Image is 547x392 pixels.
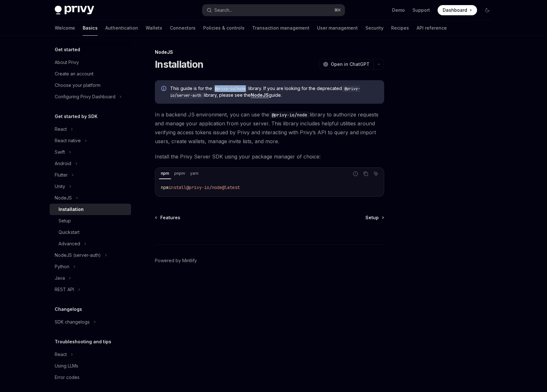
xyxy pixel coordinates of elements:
[55,305,82,313] h5: Changelogs
[212,86,248,92] code: @privy-io/node
[55,183,65,190] div: Unity
[214,6,232,14] div: Search...
[50,181,131,192] button: Unity
[169,185,186,190] span: install
[55,338,111,346] h5: Troubleshooting and tips
[334,8,341,13] span: ⌘ K
[155,110,384,146] span: In a backend JS environment, you can use the library to authorize requests and manage your applic...
[55,46,80,53] h5: Get started
[55,286,74,293] div: REST API
[365,20,384,36] a: Security
[155,152,384,161] span: Install the Privy Server SDK using your package manager of choice:
[55,274,65,282] div: Java
[55,351,67,358] div: React
[155,257,197,264] a: Powered by Mintlify
[55,148,65,156] div: Swift
[55,251,101,259] div: NodeJS (server-auth)
[50,146,131,158] button: Swift
[172,170,187,177] div: pnpm
[160,214,180,221] span: Features
[50,284,131,295] button: REST API
[443,7,467,13] span: Dashboard
[50,227,131,238] a: Quickstart
[438,5,477,15] a: Dashboard
[55,93,115,101] div: Configuring Privy Dashboard
[50,80,131,91] a: Choose your platform
[50,57,131,68] a: About Privy
[50,192,131,204] button: NodeJS
[372,170,380,178] button: Ask AI
[269,111,310,118] code: @privy-io/node
[50,169,131,181] button: Flutter
[83,20,98,36] a: Basics
[105,20,138,36] a: Authentication
[392,7,405,13] a: Demo
[50,316,131,328] button: SDK changelogs
[391,20,409,36] a: Recipes
[188,170,200,177] div: yarn
[155,49,384,55] div: NodeJS
[319,59,373,70] button: Open in ChatGPT
[50,272,131,284] button: Java
[59,228,80,236] div: Quickstart
[55,160,71,167] div: Android
[59,217,71,225] div: Setup
[155,59,203,70] h1: Installation
[50,372,131,383] a: Error codes
[55,171,68,179] div: Flutter
[412,7,430,13] a: Support
[55,6,94,15] img: dark logo
[317,20,358,36] a: User management
[351,170,360,178] button: Report incorrect code
[170,20,196,36] a: Connectors
[50,261,131,272] button: Python
[55,137,81,144] div: React native
[50,349,131,360] button: React
[482,5,492,15] button: Toggle dark mode
[50,360,131,372] a: Using LLMs
[55,194,72,202] div: NodeJS
[55,113,98,120] h5: Get started by SDK
[156,214,180,221] a: Features
[50,123,131,135] button: React
[55,20,75,36] a: Welcome
[161,185,169,190] span: npm
[50,68,131,80] a: Create an account
[55,318,90,326] div: SDK changelogs
[55,125,67,133] div: React
[202,4,345,16] button: Search...⌘K
[161,86,168,92] svg: Info
[186,185,240,190] span: @privy-io/node@latest
[50,204,131,215] a: Installation
[331,61,370,67] span: Open in ChatGPT
[55,362,78,370] div: Using LLMs
[170,86,360,99] code: @privy-io/server-auth
[50,238,131,249] button: Advanced
[365,214,384,221] a: Setup
[251,92,269,98] a: NodeJS
[159,170,171,177] div: npm
[55,81,100,89] div: Choose your platform
[50,249,131,261] button: NodeJS (server-auth)
[55,374,80,381] div: Error codes
[417,20,447,36] a: API reference
[59,206,84,213] div: Installation
[252,20,309,36] a: Transaction management
[50,215,131,227] a: Setup
[146,20,162,36] a: Wallets
[203,20,245,36] a: Policies & controls
[365,214,379,221] span: Setup
[55,70,93,78] div: Create an account
[50,158,131,169] button: Android
[362,170,370,178] button: Copy the contents from the code block
[59,240,80,248] div: Advanced
[50,91,131,102] button: Configuring Privy Dashboard
[55,59,79,66] div: About Privy
[170,85,378,99] span: This guide is for the library. If you are looking for the deprecated library, please see the guide.
[55,263,69,270] div: Python
[50,135,131,146] button: React native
